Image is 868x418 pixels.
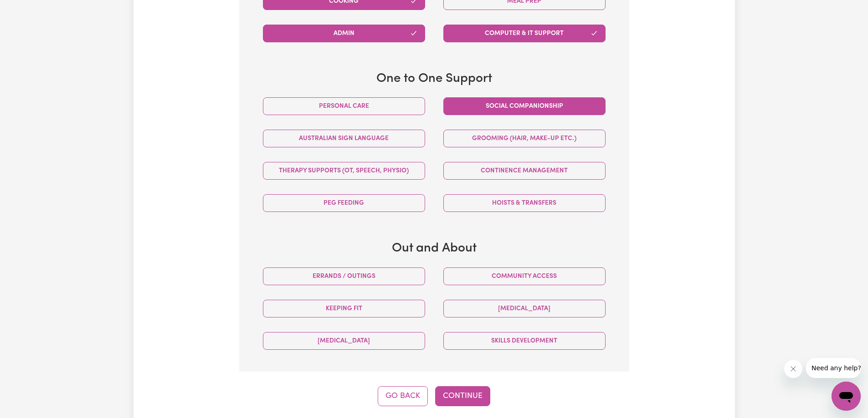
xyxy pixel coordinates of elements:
[263,25,425,42] button: Admin
[263,267,425,285] button: Errands / Outings
[263,300,425,317] button: Keeping fit
[443,25,606,42] button: Computer & IT Support
[254,241,615,257] h3: Out and About
[443,267,606,285] button: Community access
[263,130,425,147] button: Australian Sign Language
[263,194,425,212] button: PEG feeding
[378,386,428,406] button: Go Back
[784,360,802,378] iframe: Close message
[263,162,425,180] button: Therapy Supports (OT, speech, physio)
[263,97,425,115] button: Personal care
[443,97,606,115] button: Social companionship
[443,194,606,212] button: Hoists & transfers
[443,130,606,147] button: Grooming (hair, make-up etc.)
[254,71,615,87] h3: One to One Support
[443,300,606,317] button: [MEDICAL_DATA]
[5,6,55,14] span: Need any help?
[443,162,606,180] button: Continence management
[806,358,861,378] iframe: Message from company
[263,332,425,350] button: [MEDICAL_DATA]
[832,382,861,411] iframe: Button to launch messaging window
[443,332,606,350] button: Skills Development
[435,386,490,406] button: Continue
